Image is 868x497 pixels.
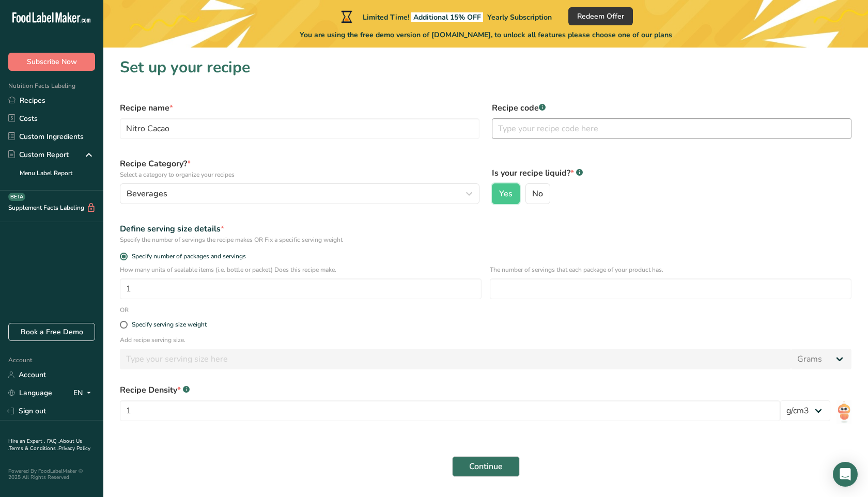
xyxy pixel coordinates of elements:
span: Beverages [127,188,167,200]
input: Type your recipe name here [120,118,479,139]
button: Continue [452,456,520,477]
span: Continue [469,460,503,473]
div: Recipe Density [120,384,780,396]
span: Yes [499,189,513,199]
div: Define serving size details [120,223,851,235]
label: Recipe code [492,102,851,114]
label: Recipe Category? [120,158,479,179]
div: Specify the number of servings the recipe makes OR Fix a specific serving weight [120,235,851,244]
h1: Set up your recipe [120,56,851,79]
p: The number of servings that each package of your product has. [490,265,851,274]
label: Recipe name [120,102,479,114]
p: How many units of sealable items (i.e. bottle or packet) Does this recipe make. [120,265,482,274]
a: About Us . [8,438,82,452]
div: BETA [8,193,25,201]
p: Select a category to organize your recipes [120,170,479,179]
a: Terms & Conditions . [9,445,58,452]
img: ai-bot.1dcbe71.gif [836,400,851,424]
div: EN [73,387,95,399]
a: Privacy Policy [58,445,90,452]
span: Subscribe Now [27,56,77,67]
a: Hire an Expert . [8,438,45,445]
label: Is your recipe liquid? [492,167,851,179]
input: Type your density here [120,400,780,421]
div: Custom Report [8,149,69,160]
button: Subscribe Now [8,53,95,71]
span: You are using the free demo version of [DOMAIN_NAME], to unlock all features please choose one of... [300,29,672,40]
span: Additional 15% OFF [411,12,483,22]
a: Book a Free Demo [8,323,95,341]
span: plans [654,30,672,40]
p: Add recipe serving size. [120,335,851,345]
div: Specify serving size weight [132,321,207,329]
button: Beverages [120,183,479,204]
div: Open Intercom Messenger [833,462,858,487]
input: Type your serving size here [120,349,791,369]
input: Type your recipe code here [492,118,851,139]
a: Language [8,384,52,402]
button: Redeem Offer [568,7,633,25]
span: Yearly Subscription [487,12,552,22]
div: Powered By FoodLabelMaker © 2025 All Rights Reserved [8,468,95,480]
span: No [532,189,543,199]
a: FAQ . [47,438,59,445]
div: OR [114,305,135,315]
span: Redeem Offer [577,11,624,22]
span: Specify number of packages and servings [128,253,246,260]
div: Limited Time! [339,10,552,23]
